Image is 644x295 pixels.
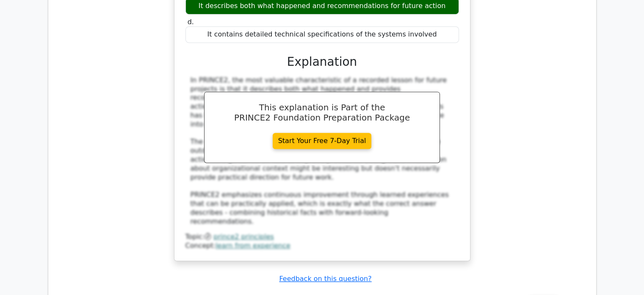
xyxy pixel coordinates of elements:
div: Topic: [185,233,459,242]
a: learn from experience [216,242,290,250]
a: prince2 principles [213,233,274,241]
h3: Explanation [191,55,454,69]
span: d. [188,18,194,26]
div: It contains detailed technical specifications of the systems involved [185,26,459,43]
div: Concept: [185,242,459,250]
a: Start Your Free 7-Day Trial [273,133,372,149]
div: In PRINCE2, the most valuable characteristic of a recorded lesson for future projects is that it ... [191,76,454,226]
a: Feedback on this question? [279,275,371,283]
